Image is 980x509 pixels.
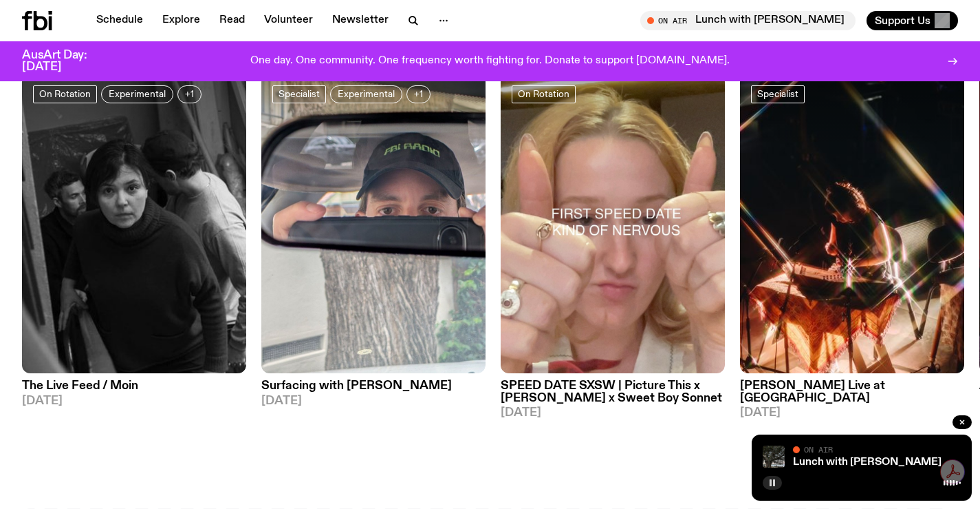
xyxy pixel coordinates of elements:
[740,373,964,418] a: [PERSON_NAME] Live at [GEOGRAPHIC_DATA][DATE]
[22,74,246,374] img: A black and white image of moin on stairs, looking up at the camera.
[501,373,725,418] a: SPEED DATE SXSW | Picture This x [PERSON_NAME] x Sweet Boy Sonnet[DATE]
[793,457,941,468] a: Lunch with [PERSON_NAME]
[272,85,326,103] a: Specialist
[22,50,110,73] h3: AusArt Day: [DATE]
[875,14,930,27] span: Support Us
[804,445,833,454] span: On Air
[22,380,246,392] h3: The Live Feed / Moin
[261,380,486,392] h3: Surfacing with [PERSON_NAME]
[109,89,166,99] span: Experimental
[414,89,423,99] span: +1
[22,373,246,406] a: The Live Feed / Moin[DATE]
[740,407,964,419] span: [DATE]
[261,373,486,406] a: Surfacing with [PERSON_NAME][DATE]
[751,85,805,103] a: Specialist
[88,11,151,30] a: Schedule
[338,89,395,99] span: Experimental
[512,85,576,103] a: On Rotation
[261,395,486,407] span: [DATE]
[39,89,91,99] span: On Rotation
[185,89,194,99] span: +1
[22,395,246,407] span: [DATE]
[256,11,321,30] a: Volunteer
[406,85,431,103] button: +1
[177,85,202,103] button: +1
[33,85,97,103] a: On Rotation
[740,380,964,404] h3: [PERSON_NAME] Live at [GEOGRAPHIC_DATA]
[324,11,397,30] a: Newsletter
[250,55,730,67] p: One day. One community. One frequency worth fighting for. Donate to support [DOMAIN_NAME].
[501,407,725,419] span: [DATE]
[101,85,173,103] a: Experimental
[867,11,958,30] button: Support Us
[757,89,798,99] span: Specialist
[501,380,725,404] h3: SPEED DATE SXSW | Picture This x [PERSON_NAME] x Sweet Boy Sonnet
[279,89,320,99] span: Specialist
[330,85,402,103] a: Experimental
[518,89,569,99] span: On Rotation
[154,11,208,30] a: Explore
[211,11,253,30] a: Read
[640,11,856,30] button: On AirLunch with [PERSON_NAME]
